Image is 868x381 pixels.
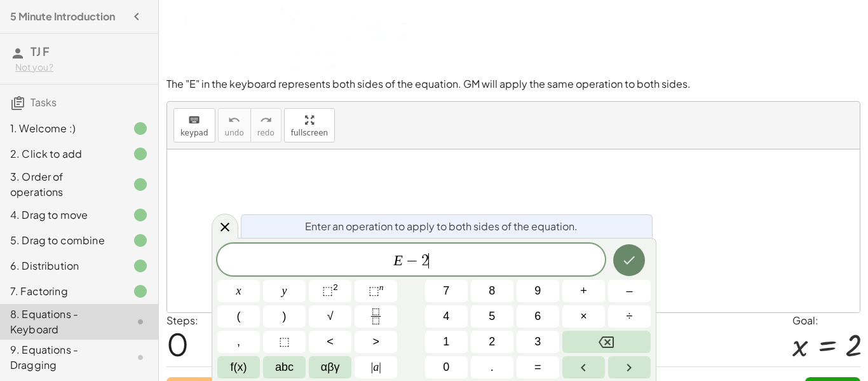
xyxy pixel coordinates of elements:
[260,113,272,128] i: redo
[10,233,112,248] div: 5. Drag to combine
[489,308,495,325] span: 5
[10,169,112,200] div: 3. Order of operations
[263,305,306,328] button: )
[534,282,541,300] span: 9
[580,282,587,300] span: +
[491,359,494,376] span: .
[133,350,148,365] i: Task not started.
[217,305,260,328] button: (
[225,128,244,137] span: undo
[10,342,112,373] div: 9. Equations - Dragging
[421,253,429,268] span: 2
[15,61,148,74] div: Not you?
[279,333,290,350] span: ⬚
[291,128,328,137] span: fullscreen
[608,305,651,328] button: Divide
[257,128,275,137] span: redo
[284,108,335,142] button: fullscreen
[471,356,513,378] button: .
[236,282,241,300] span: x
[489,282,495,300] span: 8
[792,313,860,328] div: Goal:
[379,282,384,292] sup: n
[425,331,468,353] button: 1
[580,308,587,325] span: ×
[180,128,208,137] span: keypad
[10,146,112,162] div: 2. Click to add
[443,282,449,300] span: 7
[371,361,374,373] span: |
[562,280,605,302] button: Plus
[369,284,379,297] span: ⬚
[443,308,449,325] span: 4
[626,282,632,300] span: –
[228,113,240,128] i: undo
[133,314,148,329] i: Task not started.
[425,280,468,302] button: 7
[333,282,338,292] sup: 2
[309,356,351,378] button: Greek alphabet
[10,207,112,223] div: 4. Drag to move
[250,108,281,142] button: redoredo
[355,356,397,378] button: Absolute value
[517,305,559,328] button: 6
[428,253,429,268] span: ​
[166,314,198,327] label: Steps:
[379,361,381,373] span: |
[275,359,294,376] span: abc
[309,305,351,328] button: Square root
[562,356,605,378] button: Left arrow
[355,280,397,302] button: Superscript
[443,359,449,376] span: 0
[263,331,306,353] button: Placeholder
[133,207,148,223] i: Task finished.
[133,258,148,274] i: Task finished.
[10,307,112,337] div: 8. Equations - Keyboard
[283,308,287,325] span: )
[10,258,112,274] div: 6. Distribution
[173,108,215,142] button: keyboardkeypad
[237,333,240,350] span: ,
[133,146,148,162] i: Task finished.
[608,280,651,302] button: Minus
[517,280,559,302] button: 9
[263,356,306,378] button: Alphabet
[327,333,334,350] span: <
[425,356,468,378] button: 0
[371,359,381,376] span: a
[31,44,50,59] span: TJ F
[166,324,189,363] span: 0
[305,219,578,234] span: Enter an operation to apply to both sides of the equation.
[322,284,333,297] span: ⬚
[282,282,287,300] span: y
[10,9,115,24] h4: 5 Minute Introduction
[166,77,860,92] p: The "E" in the keyboard represents both sides of the equation. GM will apply the same operation t...
[237,308,241,325] span: (
[133,121,148,136] i: Task finished.
[534,333,541,350] span: 3
[608,356,651,378] button: Right arrow
[133,284,148,299] i: Task finished.
[217,331,260,353] button: ,
[562,331,651,353] button: Backspace
[309,280,351,302] button: Squared
[355,331,397,353] button: Greater than
[10,284,112,299] div: 7. Factoring
[321,359,340,376] span: αβγ
[217,280,260,302] button: x
[327,308,334,325] span: √
[627,308,633,325] span: ÷
[188,113,200,128] i: keyboard
[489,333,495,350] span: 2
[534,308,541,325] span: 6
[425,305,468,328] button: 4
[443,333,449,350] span: 1
[10,121,112,136] div: 1. Welcome :)
[517,356,559,378] button: Equals
[31,95,57,109] span: Tasks
[534,359,541,376] span: =
[133,177,148,192] i: Task finished.
[403,253,421,268] span: −
[471,331,513,353] button: 2
[218,108,251,142] button: undoundo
